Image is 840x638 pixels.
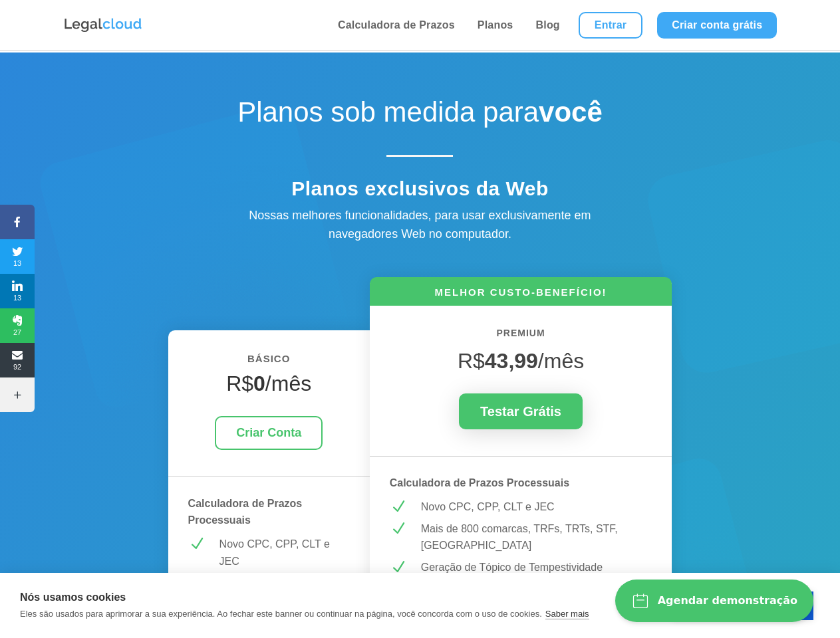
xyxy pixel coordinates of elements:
[657,12,777,39] a: Criar conta grátis
[390,477,569,488] strong: Calculadora de Prazos Processuais
[188,350,350,374] h6: BÁSICO
[220,206,619,245] div: Nossas melhores funcionalidades, para usar exclusivamente em navegadores Web no computador.
[188,498,303,526] strong: Calculadora de Prazos Processuais
[370,285,672,306] h6: MELHOR CUSTO-BENEFÍCIO!
[539,96,603,128] strong: você
[421,498,652,516] p: Novo CPC, CPP, CLT e JEC
[545,609,589,619] a: Saber mais
[579,12,642,39] a: Entrar
[187,96,652,136] h1: Planos sob medida para
[188,536,205,552] span: N
[458,349,584,373] span: R$ /mês
[390,326,652,348] h6: PREMIUM
[485,349,538,373] strong: 43,99
[20,609,542,619] p: Eles são usados para aprimorar a sua experiência. Ao fechar este banner ou continuar na página, v...
[421,559,652,576] p: Geração de Tópico de Tempestividade
[188,371,350,403] h4: R$ /mês
[459,393,583,429] a: Testar Grátis
[219,536,350,570] p: Novo CPC, CPP, CLT e JEC
[390,498,406,515] span: N
[187,177,652,207] h4: Planos exclusivos da Web
[253,372,265,395] strong: 0
[20,591,126,603] strong: Nós usamos cookies
[215,416,323,450] a: Criar Conta
[390,520,406,537] span: N
[390,559,406,576] span: N
[421,520,652,554] p: Mais de 800 comarcas, TRFs, TRTs, STF, [GEOGRAPHIC_DATA]
[63,17,143,34] img: Logo da Legalcloud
